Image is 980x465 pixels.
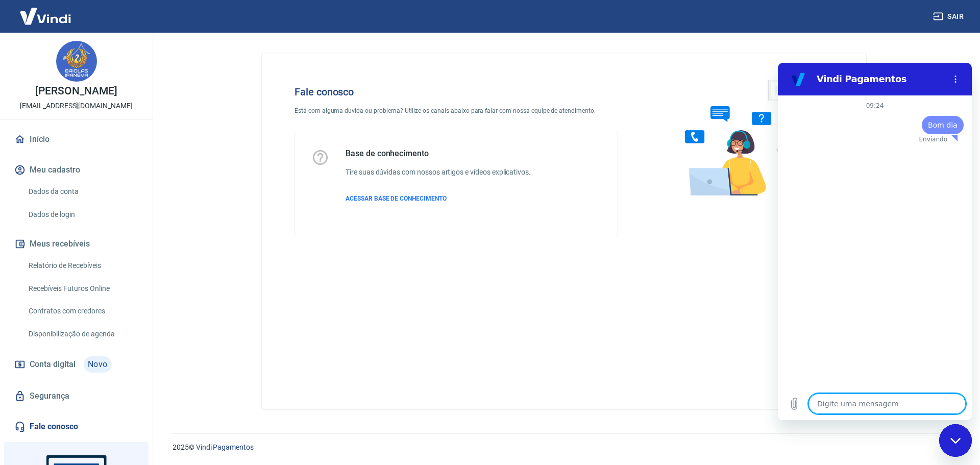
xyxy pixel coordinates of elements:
a: Dados da conta [24,181,140,202]
span: ACESSAR BASE DE CONHECIMENTO [346,195,447,202]
h5: Base de conhecimento [346,149,531,159]
img: Fale conosco [665,69,820,206]
button: Meu cadastro [12,159,140,181]
a: ACESSAR BASE DE CONHECIMENTO [346,194,531,203]
iframe: Botão para abrir a janela de mensagens, conversa em andamento [939,424,972,457]
a: Fale conosco [12,415,140,438]
p: [PERSON_NAME] [35,86,117,96]
a: Disponibilização de agenda [24,324,140,345]
a: Recebíveis Futuros Online [24,278,140,299]
a: Dados de login [24,204,140,225]
p: Está com alguma dúvida ou problema? Utilize os canais abaixo para falar com nossa equipe de atend... [295,106,618,115]
span: Novo [84,356,112,373]
button: Sair [931,7,968,26]
p: [EMAIL_ADDRESS][DOMAIN_NAME] [20,101,133,111]
a: Relatório de Recebíveis [24,255,140,276]
button: Meus recebíveis [12,233,140,255]
p: 2025 © [173,442,955,453]
a: Conta digitalNovo [12,352,140,377]
a: Início [12,128,140,151]
a: Contratos com credores [24,301,140,322]
a: Vindi Pagamentos [196,443,254,451]
h4: Fale conosco [295,86,618,98]
img: Vindi [12,1,79,32]
h6: Tire suas dúvidas com nossos artigos e vídeos explicativos. [346,167,531,178]
iframe: Janela de mensagens [778,63,972,420]
img: a9f5286b-0cbd-413c-8960-b053e991cb30.jpeg [56,41,97,82]
span: Conta digital [30,357,76,372]
a: Segurança [12,385,140,407]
